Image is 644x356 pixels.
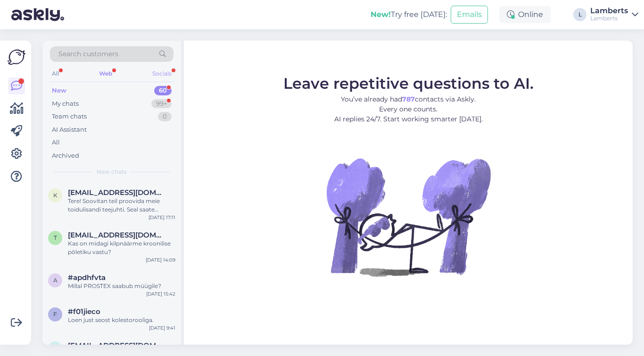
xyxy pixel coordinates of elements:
div: 60 [154,86,172,95]
div: Socials [150,68,173,80]
div: [DATE] 17:11 [149,214,175,221]
div: 99+ [151,99,172,109]
div: [DATE] 15:42 [146,290,175,297]
div: Team chats [52,112,87,121]
div: L [573,8,586,21]
div: All [52,138,60,147]
span: Leave repetitive questions to AI. [283,74,534,93]
div: Archived [52,151,79,161]
div: New [52,86,66,95]
div: All [50,68,61,80]
div: Loen just seost kolestorooliga. [68,316,175,324]
span: ingesale@gmail.com [68,341,166,350]
div: My chats [52,99,79,109]
div: Online [499,6,551,23]
span: a [53,277,58,284]
span: k [53,192,58,199]
span: New chats [97,168,127,176]
img: Askly Logo [8,48,25,66]
div: Web [97,68,114,80]
span: #f01jieco [68,307,100,316]
span: kai@lambertseesti.ee [68,188,166,197]
span: t [54,234,57,241]
div: Kas on midagi kilpnäärme kroonilise põletiku vastu? [68,239,175,256]
div: Try free [DATE]: [371,9,447,20]
span: Search customers [58,49,118,59]
span: f [53,311,57,318]
span: #apdhfvta [68,273,106,282]
b: 787 [402,95,415,103]
img: No Chat active [323,132,493,302]
div: Lamberts [590,15,628,22]
div: [DATE] 14:09 [146,256,175,263]
div: AI Assistant [52,125,87,135]
a: LambertsLamberts [590,7,638,22]
div: Lamberts [590,7,628,15]
b: New! [371,10,391,19]
p: You’ve already had contacts via Askly. Every one counts. AI replies 24/7. Start working smarter [... [283,94,534,124]
div: 0 [158,112,172,121]
div: [DATE] 9:41 [149,324,175,331]
div: Tere! Soovitan teil proovida meie toidulisandi teejuhti. Seal saate personaalseid soovitusi ja su... [68,197,175,214]
span: tiina.pahk@mail.ee [68,231,166,239]
button: Emails [451,6,488,24]
div: Millal PROSTEX saabub müügile? [68,282,175,290]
